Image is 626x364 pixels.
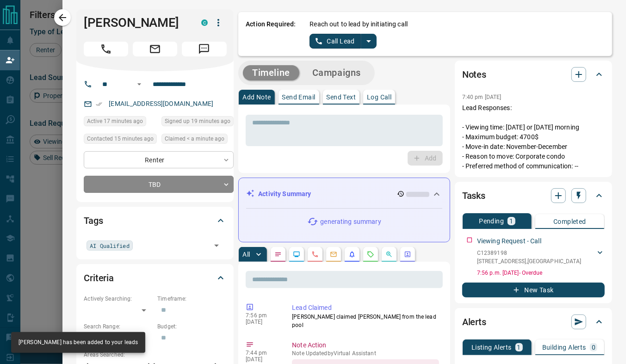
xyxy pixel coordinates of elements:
svg: Agent Actions [404,251,411,258]
svg: Requests [367,251,374,258]
p: All [242,251,250,258]
p: Listing Alerts [471,344,512,351]
div: split button [310,34,377,49]
h2: Tags [84,213,103,228]
span: Message [182,42,226,56]
div: Fri Sep 12 2025 [161,134,234,147]
p: Action Required: [246,19,296,49]
div: Notes [462,63,605,86]
p: Lead Claimed [292,303,439,313]
svg: Listing Alerts [348,251,356,258]
div: Fri Sep 12 2025 [161,116,234,129]
p: [DATE] [246,319,278,325]
p: Pending [479,218,504,224]
p: Activity Summary [258,189,311,199]
h2: Tasks [462,188,485,203]
p: Actively Searching: [84,295,153,303]
button: Call Lead [310,34,361,49]
p: C12389198 [477,249,582,257]
p: Note Action [292,340,439,350]
div: Tags [84,210,226,232]
p: 1 [509,218,513,224]
div: Activity Summary [246,185,442,203]
p: Search Range: [84,322,153,331]
div: [PERSON_NAME] has been added to your leads [19,335,138,350]
div: Criteria [84,267,226,289]
h1: [PERSON_NAME] [84,15,187,30]
svg: Emails [330,251,337,258]
p: Completed [553,218,586,225]
h2: Notes [462,67,486,82]
h2: Criteria [84,271,114,285]
div: Renter [84,151,234,168]
svg: Notes [274,251,282,258]
svg: Lead Browsing Activity [293,251,300,258]
div: Alerts [462,311,605,333]
a: [EMAIL_ADDRESS][DOMAIN_NAME] [109,100,213,107]
span: Claimed < a minute ago [165,134,224,143]
p: 7:40 pm [DATE] [462,94,502,100]
div: Fri Sep 12 2025 [84,134,157,147]
p: Timeframe: [157,295,226,303]
button: Open [210,239,223,252]
p: $4,700 - $12,000 [84,331,153,346]
span: AI Qualified [90,241,129,250]
p: 7:56 pm [246,312,278,319]
button: Campaigns [303,65,370,80]
p: Note Updated by Virtual Assistant [292,350,439,357]
p: Viewing Request - Call [477,236,541,246]
p: Areas Searched: [84,351,226,359]
p: 7:44 pm [246,350,278,356]
p: 0 [592,344,595,351]
h2: Alerts [462,315,486,329]
span: Signed up 19 minutes ago [165,117,230,126]
button: Timeline [243,65,299,80]
p: [STREET_ADDRESS] , [GEOGRAPHIC_DATA] [477,257,582,265]
div: Fri Sep 12 2025 [84,116,157,129]
button: New Task [462,283,605,297]
span: Active 17 minutes ago [87,117,143,126]
p: Building Alerts [542,344,586,351]
p: Budget: [157,322,226,331]
svg: Opportunities [385,251,393,258]
span: Call [84,42,128,56]
p: Lead Responses: - Viewing time: [DATE] or [DATE] morning - Maximum budget: 4700$ - Move-in date: ... [462,103,605,171]
button: Open [134,79,145,90]
p: Reach out to lead by initiating call [310,19,408,29]
span: Email [133,42,177,56]
p: 1 [517,344,521,351]
p: Send Text [327,94,356,100]
p: 7:56 p.m. [DATE] - Overdue [477,269,605,277]
p: generating summary [320,217,381,227]
p: [PERSON_NAME] claimed [PERSON_NAME] from the lead pool [292,313,439,329]
p: Add Note [242,94,271,100]
div: C12389198[STREET_ADDRESS],[GEOGRAPHIC_DATA] [477,247,605,267]
svg: Calls [311,251,319,258]
div: TBD [84,176,234,193]
div: Tasks [462,185,605,207]
span: Contacted 15 minutes ago [87,134,154,143]
svg: Email Verified [96,101,102,107]
p: [DATE] [246,356,278,363]
div: condos.ca [201,19,208,26]
p: Send Email [282,94,316,100]
p: Log Call [367,94,391,100]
